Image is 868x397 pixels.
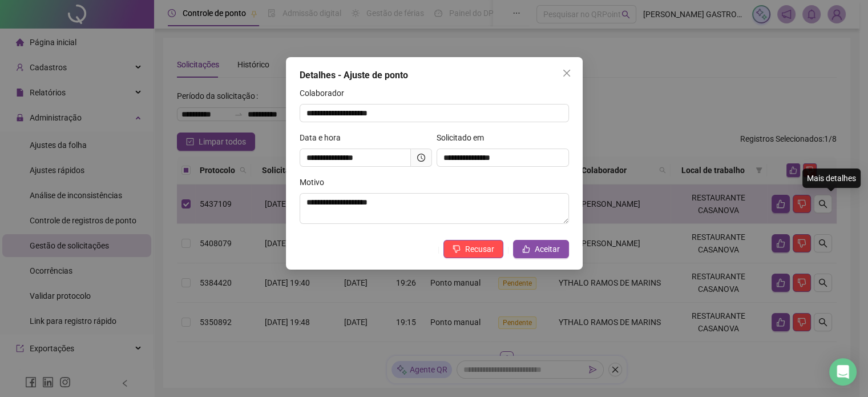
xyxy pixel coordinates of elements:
span: Recusar [465,243,494,255]
label: Colaborador [300,87,352,99]
label: Data e hora [300,131,348,144]
button: Aceitar [513,240,569,258]
label: Motivo [300,176,332,189]
div: Open Intercom Messenger [829,358,857,386]
span: close [562,69,571,78]
span: Aceitar [535,243,560,255]
span: clock-circle [417,154,425,162]
button: Recusar [443,240,503,258]
span: dislike [453,245,461,253]
span: like [522,245,530,253]
button: Close [558,64,576,82]
div: Detalhes - Ajuste de ponto [300,69,569,82]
